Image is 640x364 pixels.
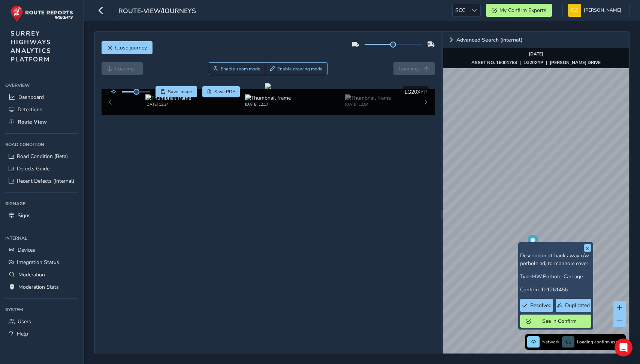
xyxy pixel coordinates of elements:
a: Signs [5,209,78,222]
a: Dashboard [5,91,78,103]
span: Network [542,339,559,345]
span: Resolved [530,302,552,309]
div: Signage [5,198,78,209]
div: System [5,304,78,315]
a: Moderation Stats [5,281,78,293]
button: See in Confirm [520,315,591,328]
span: Road Condition (Beta) [17,153,68,160]
button: Resolved [520,299,553,312]
span: Moderation Stats [18,283,59,291]
a: Recent Defects (Internal) [5,175,78,187]
a: Integration Status [5,256,78,269]
div: [DATE] 13:04 [345,101,391,107]
img: Thumbnail frame [245,94,291,101]
button: Zoom [209,62,265,75]
strong: [DATE] [529,51,543,57]
a: Defects Guide [5,163,78,175]
strong: ASSET NO. 16001784 [471,60,517,66]
button: Save [156,86,197,97]
span: SCC [453,4,468,16]
a: Devices [5,244,78,256]
div: [DATE] 12:17 [245,101,291,107]
a: Help [5,328,78,340]
span: Route View [18,118,47,125]
strong: LG20XYP [523,60,543,66]
span: LG20XYP [405,88,427,95]
strong: [PERSON_NAME] DRIVE [550,60,601,66]
span: My Confirm Exports [499,7,546,14]
button: PDF [202,86,240,97]
div: | | [471,60,601,66]
a: Moderation [5,269,78,281]
p: Description: [520,252,591,267]
img: diamond-layout [568,4,581,17]
div: Map marker [528,235,538,251]
span: Signs [18,212,31,219]
div: [DATE] 13:34 [145,101,191,107]
span: 1261456 [547,286,568,293]
img: rr logo [10,5,73,22]
div: Internal [5,233,78,244]
button: x [584,244,591,252]
span: SURREY HIGHWAYS ANALYTICS PLATFORM [10,29,51,64]
p: Confirm ID: [520,286,591,294]
a: Expand [443,32,629,48]
span: HW:Pothole-Carriage [532,273,583,280]
span: Save PDF [214,89,235,95]
a: Road Condition (Beta) [5,150,78,163]
span: Devices [18,246,35,254]
img: Thumbnail frame [345,94,391,101]
p: Type: [520,273,591,280]
span: Enable drawing mode [277,66,323,72]
span: Defects Guide [17,165,49,172]
span: Users [18,318,31,325]
a: Detections [5,103,78,116]
span: Duplicated [565,302,590,309]
span: jct banks way c/w pothole adj to manhole cover [520,252,589,267]
button: Close journey [102,41,153,54]
span: Loading confirm assets [577,339,624,345]
a: Users [5,315,78,328]
span: Integration Status [17,259,59,266]
span: route-view/journeys [118,6,196,17]
img: Thumbnail frame [145,94,191,101]
span: Close journey [115,44,147,51]
button: [PERSON_NAME] [568,4,624,17]
button: My Confirm Exports [486,4,552,17]
div: Road Condition [5,139,78,150]
span: Enable zoom mode [221,66,260,72]
span: Save image [168,89,192,95]
button: Duplicated [556,299,591,312]
div: Open Intercom Messenger [615,339,633,357]
span: Help [17,330,28,337]
button: Draw [265,62,327,75]
span: See in Confirm [534,318,586,325]
span: Moderation [18,271,45,278]
span: Advanced Search (internal) [456,37,523,43]
div: Overview [5,80,78,91]
span: [PERSON_NAME] [584,4,621,17]
a: Route View [5,116,78,128]
span: Detections [18,106,42,113]
span: Recent Defects (Internal) [17,178,74,185]
span: Dashboard [18,94,44,101]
